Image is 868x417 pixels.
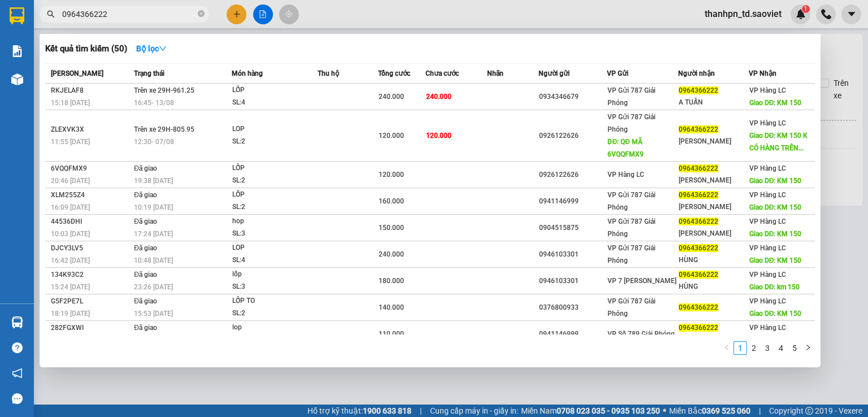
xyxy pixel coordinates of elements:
[539,275,607,287] div: 0946103301
[232,215,317,228] div: hop
[134,138,174,146] span: 12:30 - 07/08
[607,218,656,238] span: VP Gửi 787 Giải Phóng
[749,86,786,94] span: VP Hàng LC
[51,216,131,228] div: 44536DHI
[679,164,718,172] span: 0964366222
[801,341,815,355] button: right
[539,302,607,314] div: 0376800933
[749,283,800,291] span: Giao DĐ: km 150
[426,132,452,140] span: 120.000
[539,130,607,142] div: 0926122626
[232,69,263,77] span: Món hàng
[232,201,317,214] div: SL: 2
[749,218,786,225] span: VP Hàng LC
[539,169,607,181] div: 0926122626
[607,171,644,179] span: VP Hàng LC
[749,119,786,127] span: VP Hàng LC
[134,125,194,133] span: Trên xe 29H-805.95
[198,10,205,17] span: close-circle
[426,93,452,101] span: 240.000
[51,138,90,146] span: 11:55 [DATE]
[232,189,317,201] div: LỐP
[232,242,317,254] div: LOP
[51,310,90,318] span: 18:19 [DATE]
[805,344,811,351] span: right
[487,69,504,77] span: Nhãn
[539,69,570,77] span: Người gửi
[232,175,317,187] div: SL: 2
[679,303,718,311] span: 0964366222
[51,85,131,97] div: RKJELAF8
[747,341,761,355] li: 2
[379,330,404,338] span: 110.000
[426,69,459,77] span: Chưa cước
[679,254,748,266] div: HÙNG
[774,341,788,355] li: 4
[679,324,718,332] span: 0964366222
[679,191,718,199] span: 0964366222
[51,296,131,307] div: G5F2PE7L
[136,44,167,53] strong: Bộ lọc
[134,191,157,199] span: Đã giao
[378,69,410,77] span: Tổng cước
[11,45,23,57] img: solution-icon
[12,368,23,379] span: notification
[801,341,815,355] li: Next Page
[47,10,55,18] span: search
[51,99,90,107] span: 15:18 [DATE]
[539,249,607,260] div: 0946103301
[749,297,786,305] span: VP Hàng LC
[134,177,173,185] span: 19:38 [DATE]
[679,86,718,94] span: 0964366222
[679,97,748,108] div: A TUẤN
[134,230,173,238] span: 17:24 [DATE]
[134,297,157,305] span: Đã giao
[679,334,748,346] div: tuấn
[679,271,718,279] span: 0964366222
[51,189,131,201] div: XLM255Z4
[679,125,718,133] span: 0964366222
[51,163,131,175] div: 6VQQFMX9
[51,230,90,238] span: 10:03 [DATE]
[379,224,404,232] span: 150.000
[734,341,747,355] li: 1
[51,69,103,77] span: [PERSON_NAME]
[720,341,734,355] li: Previous Page
[51,322,131,334] div: 282FGXWI
[198,9,205,20] span: close-circle
[379,277,404,285] span: 180.000
[51,124,131,136] div: ZLEXVK3X
[679,281,748,293] div: HÙNG
[788,342,801,354] a: 5
[379,197,404,205] span: 160.000
[134,283,173,291] span: 23:26 [DATE]
[51,177,90,185] span: 20:46 [DATE]
[749,271,786,279] span: VP Hàng LC
[723,344,730,351] span: left
[761,342,774,354] a: 3
[232,123,317,136] div: LOP
[379,250,404,258] span: 240.000
[379,132,404,140] span: 120.000
[679,136,748,147] div: [PERSON_NAME]
[749,203,802,211] span: Giao DĐ: KM 150
[749,164,786,172] span: VP Hàng LC
[679,175,748,186] div: [PERSON_NAME]
[749,177,802,185] span: Giao DĐ: KM 150
[679,218,718,225] span: 0964366222
[134,257,173,264] span: 10:48 [DATE]
[134,69,164,77] span: Trạng thái
[607,244,656,264] span: VP Gửi 787 Giải Phóng
[232,228,317,240] div: SL: 3
[539,196,607,207] div: 0941146999
[232,84,317,97] div: LỐP
[788,341,801,355] li: 5
[232,268,317,281] div: lốp
[134,164,157,172] span: Đã giao
[749,244,786,252] span: VP Hàng LC
[232,97,317,109] div: SL: 4
[761,341,774,355] li: 3
[232,295,317,307] div: LỐP TO
[748,342,760,354] a: 2
[607,138,644,158] span: DĐ: QĐ MÃ 6VQQFMX9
